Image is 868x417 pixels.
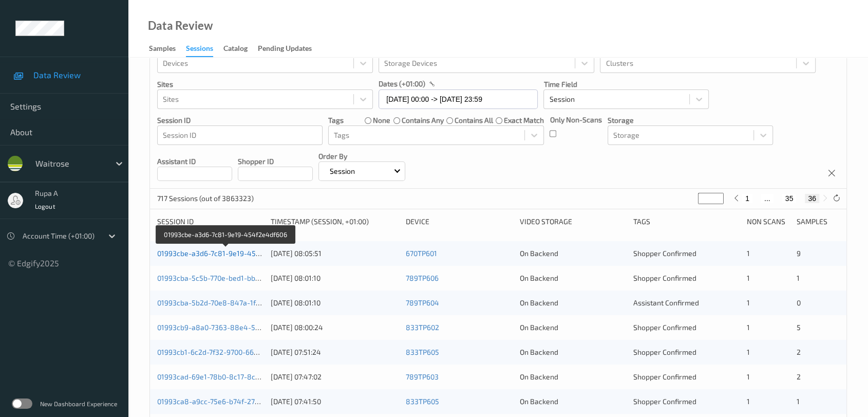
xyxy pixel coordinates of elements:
span: 1 [747,298,750,307]
span: Shopper Confirmed [633,348,696,356]
div: Device [406,216,512,227]
a: 670TP601 [406,249,437,258]
div: On Backend [519,396,626,407]
span: Assistant Confirmed [633,298,699,307]
div: On Backend [519,248,626,259]
div: Catalog [223,43,248,56]
span: Shopper Confirmed [633,323,696,332]
a: 01993cb9-a8a0-7363-88e4-509ec0f5b8b4 [157,323,299,332]
div: [DATE] 08:01:10 [271,273,399,283]
p: Sites [157,79,373,89]
p: Session ID [157,115,323,125]
a: 01993cbe-a3d6-7c81-9e19-454f2e4df606 [157,249,295,258]
a: Samples [149,42,186,56]
label: exact match [504,115,544,125]
p: Session [326,166,358,176]
p: Storage [608,115,773,125]
div: On Backend [519,298,626,308]
a: 01993cba-5c5b-770e-bed1-bb20c9dd425b [157,274,296,282]
button: 1 [742,194,752,203]
span: 1 [747,249,750,258]
span: 1 [747,323,750,332]
div: Data Review [148,21,213,31]
div: On Backend [519,372,626,382]
div: On Backend [519,347,626,357]
span: 5 [797,323,801,332]
label: none [373,115,390,125]
div: [DATE] 08:00:24 [271,322,399,333]
span: Shopper Confirmed [633,372,696,381]
div: [DATE] 08:05:51 [271,248,399,259]
a: 789TP604 [406,298,439,307]
a: 01993cad-69e1-78b0-8c17-8c4630331186 [157,372,295,381]
div: [DATE] 08:01:10 [271,298,399,308]
span: 1 [747,372,750,381]
span: 1 [747,397,750,406]
div: On Backend [519,322,626,333]
a: Sessions [186,42,223,57]
span: 1 [747,274,750,282]
span: 1 [797,397,800,406]
a: Pending Updates [258,42,322,56]
span: Shopper Confirmed [633,249,696,258]
a: 01993cb1-6c2d-7f32-9700-66918aec74d7 [157,348,293,356]
div: [DATE] 07:47:02 [271,372,399,382]
span: 2 [797,372,801,381]
span: Shopper Confirmed [633,274,696,282]
label: contains all [455,115,493,125]
p: dates (+01:00) [379,79,425,89]
a: 789TP606 [406,274,439,282]
span: 9 [797,249,801,258]
a: 833TP605 [406,397,439,406]
div: Tags [633,216,740,227]
div: [DATE] 07:41:50 [271,396,399,407]
span: Shopper Confirmed [633,397,696,406]
p: Order By [318,151,405,161]
button: 35 [782,194,797,203]
p: Assistant ID [157,156,232,167]
label: contains any [401,115,443,125]
div: Video Storage [519,216,626,227]
p: 717 Sessions (out of 3863323) [157,193,254,204]
span: 1 [797,274,800,282]
p: Only Non-Scans [550,115,601,125]
a: 789TP603 [406,372,439,381]
div: [DATE] 07:51:24 [271,347,399,357]
p: Shopper ID [238,156,313,167]
a: 01993ca8-a9cc-75e6-b74f-27eb275e135c [157,397,294,406]
span: 0 [797,298,801,307]
div: Pending Updates [258,43,312,56]
p: Time Field [543,79,709,89]
div: On Backend [519,273,626,283]
a: Catalog [223,42,258,56]
p: Tags [328,115,344,125]
div: Non Scans [747,216,789,227]
a: 833TP605 [406,348,439,356]
div: Sessions [186,43,213,57]
div: Samples [149,43,176,56]
a: 01993cba-5b2d-70e8-847a-1f8c593161d9 [157,298,295,307]
button: 36 [805,194,819,203]
a: 833TP602 [406,323,439,332]
span: 2 [797,348,801,356]
div: Session ID [157,216,263,227]
span: 1 [747,348,750,356]
div: Timestamp (Session, +01:00) [271,216,399,227]
button: ... [761,194,773,203]
div: Samples [797,216,839,227]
